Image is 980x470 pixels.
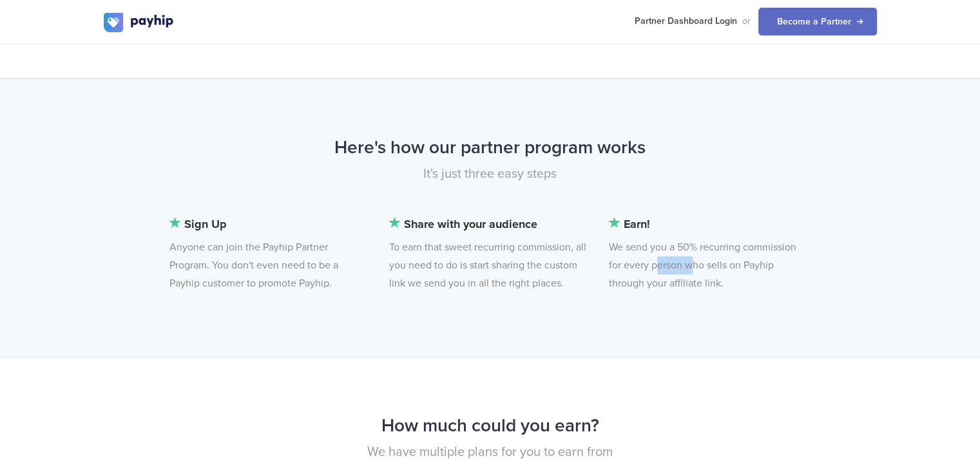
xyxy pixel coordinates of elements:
[104,409,877,443] h2: How much could you earn?
[104,443,877,462] p: We have multiple plans for you to earn from
[104,131,877,165] h2: Here's how our partner program works
[609,215,807,292] li: We send you a 50% recurring commission for every person who sells on Payhip through your affiliat...
[169,215,368,292] li: Anyone can join the Payhip Partner Program. You don't even need to be a Payhip customer to promot...
[758,8,877,35] a: Become a Partner
[104,13,175,32] img: logo.svg
[104,165,877,183] p: It's just three easy steps
[389,215,588,292] li: To earn that sweet recurring commission, all you need to do is start sharing the custom link we s...
[609,215,807,233] b: Earn!
[389,215,588,233] b: Share with your audience
[169,215,368,233] b: Sign Up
